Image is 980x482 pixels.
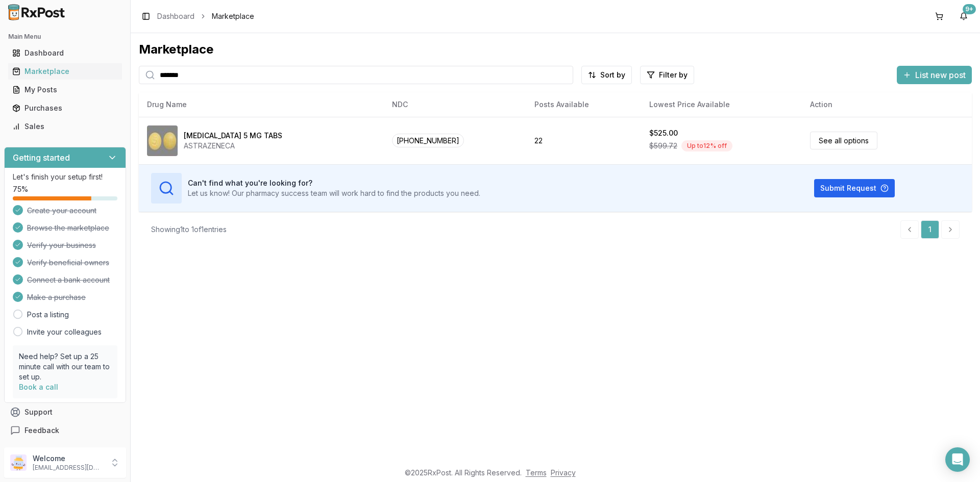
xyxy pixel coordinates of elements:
[139,41,972,58] div: Marketplace
[147,125,178,156] img: Farxiga 5 MG TABS
[4,100,126,116] button: Purchases
[649,128,678,138] div: $525.00
[27,223,109,233] span: Browse the marketplace
[33,464,104,472] p: [EMAIL_ADDRESS][DOMAIN_NAME]
[963,4,976,14] div: 9+
[8,81,122,99] a: My Posts
[8,33,122,41] h2: Main Menu
[581,66,632,84] button: Sort by
[27,206,96,216] span: Create your account
[526,92,641,117] th: Posts Available
[13,172,117,182] p: Let's finish your setup first!
[27,292,86,302] span: Make a purchase
[12,103,118,113] div: Purchases
[384,92,527,117] th: NDC
[27,327,102,337] a: Invite your colleagues
[897,71,972,81] a: List new post
[900,220,960,239] nav: pagination
[12,85,118,95] div: My Posts
[184,141,282,151] div: ASTRAZENECA
[157,11,254,21] nav: breadcrumb
[12,121,118,132] div: Sales
[4,118,126,135] button: Sales
[551,468,576,477] a: Privacy
[27,310,69,320] a: Post a listing
[4,4,69,20] img: RxPost Logo
[13,151,70,164] h3: Getting started
[139,92,384,117] th: Drug Name
[640,66,694,84] button: Filter by
[151,224,227,235] div: Showing 1 to 1 of 1 entries
[184,131,282,141] div: [MEDICAL_DATA] 5 MG TABS
[12,66,118,77] div: Marketplace
[188,188,480,198] p: Let us know! Our pharmacy success team will work hard to find the products you need.
[814,179,895,197] button: Submit Request
[13,184,28,194] span: 75 %
[4,421,126,440] button: Feedback
[945,447,970,472] div: Open Intercom Messenger
[24,425,59,436] span: Feedback
[8,117,122,136] a: Sales
[8,62,122,81] a: Marketplace
[810,132,877,149] a: See all options
[8,99,122,117] a: Purchases
[4,63,126,80] button: Marketplace
[392,134,464,147] span: [PHONE_NUMBER]
[600,70,625,80] span: Sort by
[897,66,972,84] button: List new post
[157,11,194,21] a: Dashboard
[12,48,118,58] div: Dashboard
[8,44,122,62] a: Dashboard
[212,11,254,21] span: Marketplace
[188,178,480,188] h3: Can't find what you're looking for?
[27,240,96,250] span: Verify your business
[19,383,58,391] a: Book a call
[10,454,27,471] img: User avatar
[526,468,547,477] a: Terms
[526,117,641,164] td: 22
[4,45,126,61] button: Dashboard
[19,351,111,382] p: Need help? Set up a 25 minute call with our team to set up.
[649,141,677,151] span: $599.72
[955,8,972,24] button: 9+
[921,220,939,239] a: 1
[659,70,688,80] span: Filter by
[802,92,972,117] th: Action
[4,82,126,98] button: My Posts
[33,453,104,464] p: Welcome
[915,69,966,81] span: List new post
[27,258,109,268] span: Verify beneficial owners
[681,140,732,151] div: Up to 12 % off
[4,403,126,421] button: Support
[27,275,110,285] span: Connect a bank account
[641,92,802,117] th: Lowest Price Available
